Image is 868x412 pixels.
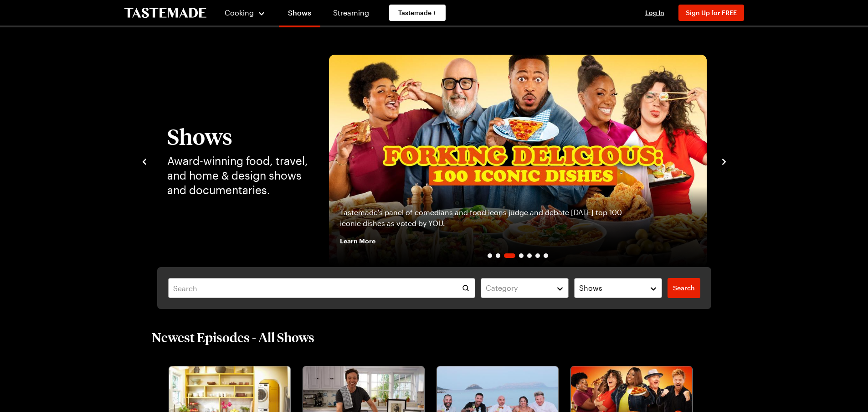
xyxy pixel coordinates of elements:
button: Log In [637,8,673,17]
div: Category [486,283,550,294]
span: Go to slide 5 [527,253,532,258]
span: Learn More [340,236,375,245]
button: Sign Up for FREE [678,5,744,21]
span: Log In [645,9,664,16]
p: Tastemade's panel of comedians and food icons judge and debate [DATE] top 100 iconic dishes as vo... [340,207,625,229]
span: Go to slide 2 [496,253,500,258]
a: filters [668,278,700,298]
a: Shows [279,2,320,27]
div: 3 / 7 [329,55,707,267]
p: Award-winning food, travel, and home & design shows and documentaries. [167,154,311,197]
a: Tastemade + [389,5,446,21]
input: Search [168,278,476,298]
button: Cooking [225,2,266,24]
span: Go to slide 7 [544,253,548,258]
a: Forking Delicious: 100 Iconic DishesTastemade's panel of comedians and food icons judge and debat... [329,55,707,267]
button: navigate to previous item [140,155,149,166]
span: Go to slide 4 [519,253,524,258]
button: Shows [574,278,662,298]
span: Tastemade + [398,8,437,17]
img: Forking Delicious: 100 Iconic Dishes [329,55,707,267]
h2: Newest Episodes - All Shows [152,329,314,345]
a: To Tastemade Home Page [124,8,206,18]
span: Sign Up for FREE [686,9,737,16]
span: Go to slide 3 [504,253,515,258]
span: Go to slide 1 [488,253,492,258]
button: Category [481,278,569,298]
button: navigate to next item [719,155,729,166]
h1: Shows [167,124,311,148]
span: Search [673,283,695,293]
span: Cooking [225,8,254,17]
span: Shows [579,283,602,294]
span: Go to slide 6 [535,253,540,258]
